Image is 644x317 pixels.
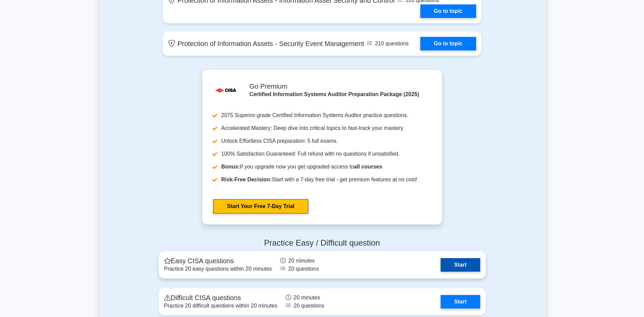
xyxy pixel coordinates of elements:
[213,199,308,213] a: Start Your Free 7-Day Trial
[441,295,480,309] a: Start
[441,258,480,272] a: Start
[159,238,486,248] h4: Practice Easy / Difficult question
[420,4,476,18] a: Go to topic
[420,37,476,50] a: Go to topic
